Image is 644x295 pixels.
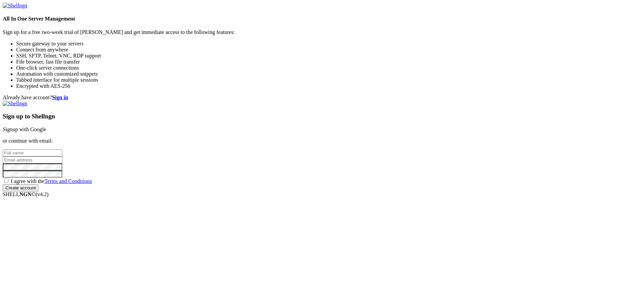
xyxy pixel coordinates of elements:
[16,53,641,59] li: SSH, SFTP, Telnet, VNC, RDP support
[3,16,641,22] h4: All In One Server Management
[3,101,27,107] img: Shellngn
[3,126,46,132] a: Signup with Google
[16,65,641,71] li: One-click server connections
[36,191,49,197] span: 4.2.0
[3,29,641,35] p: Sign up for a free two-week trial of [PERSON_NAME] and get immediate access to the following feat...
[3,184,38,191] input: Create account
[16,41,641,47] li: Secure gateway to your servers
[3,156,62,163] input: Email address
[52,95,68,100] a: Sign in
[3,3,27,9] img: Shellngn
[3,138,641,144] p: or continue with email:
[16,59,641,65] li: File browser, fast file transfer
[3,95,641,101] div: Already have account?
[11,178,92,184] span: I agree with the
[3,113,641,120] h3: Sign up to Shellngn
[4,179,8,183] input: I agree with theTerms and Conditions
[44,178,92,184] a: Terms and Conditions
[16,77,641,83] li: Tabbed interface for multiple sessions
[3,191,49,197] span: SHELL ©
[20,191,32,197] b: NGN
[16,83,641,89] li: Encrypted with AES-256
[16,47,641,53] li: Connect from anywhere
[16,71,641,77] li: Automation with customized snippets
[3,149,62,156] input: Full name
